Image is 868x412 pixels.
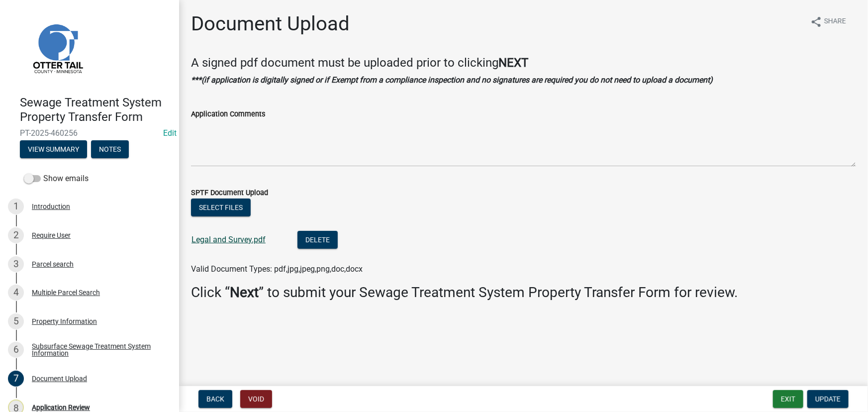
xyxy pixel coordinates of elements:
[8,371,24,387] div: 7
[20,140,87,158] button: View Summary
[198,390,232,408] button: Back
[32,203,70,210] div: Introduction
[8,199,24,214] div: 1
[191,12,350,36] h1: Document Upload
[8,256,24,272] div: 3
[8,342,24,358] div: 6
[8,227,24,243] div: 2
[20,10,95,85] img: Otter Tail County, Minnesota
[163,128,177,138] a: Edit
[773,390,803,408] button: Exit
[163,128,177,138] wm-modal-confirm: Edit Application Number
[191,75,713,85] strong: ***(if application is digitally signed or if Exempt from a compliance inspection and no signature...
[32,289,100,296] div: Multiple Parcel Search
[824,16,846,28] span: Share
[8,285,24,301] div: 4
[191,264,363,274] span: Valid Document Types: pdf,jpg,jpeg,png,doc,docx
[32,404,90,411] div: Application Review
[191,190,268,197] label: SPTF Document Upload
[240,390,272,408] button: Void
[297,236,338,245] wm-modal-confirm: Delete Document
[20,128,159,138] span: PT-2025-460256
[191,111,265,118] label: Application Comments
[498,56,528,70] strong: NEXT
[810,16,822,28] i: share
[32,375,87,382] div: Document Upload
[91,140,129,158] button: Notes
[206,395,224,403] span: Back
[230,284,259,301] strong: Next
[8,313,24,329] div: 5
[802,12,854,31] button: shareShare
[297,231,338,249] button: Delete
[24,173,89,185] label: Show emails
[32,232,71,239] div: Require User
[20,96,171,124] h4: Sewage Treatment System Property Transfer Form
[815,395,841,403] span: Update
[32,343,163,357] div: Subsurface Sewage Treatment System Information
[32,318,97,325] div: Property Information
[192,235,266,244] a: Legal and Survey.pdf
[191,284,856,301] h3: Click “ ” to submit your Sewage Treatment System Property Transfer Form for review.
[191,56,856,70] h4: A signed pdf document must be uploaded prior to clicking
[807,390,849,408] button: Update
[32,261,74,268] div: Parcel search
[191,199,251,216] button: Select files
[91,146,129,154] wm-modal-confirm: Notes
[20,146,87,154] wm-modal-confirm: Summary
